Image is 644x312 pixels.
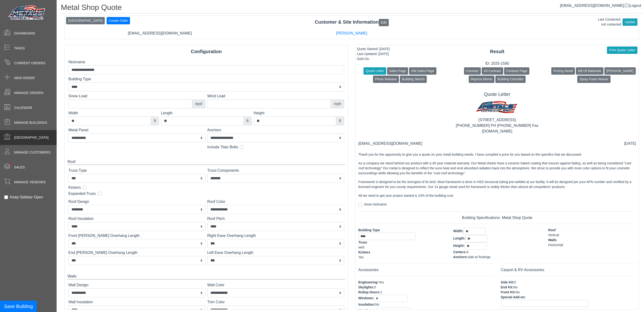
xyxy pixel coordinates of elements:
span: 4 [467,250,468,254]
span: Current Orders [14,61,45,66]
h6: Carport & RV Accessories [501,268,636,272]
label: Wall Insulation [68,299,205,305]
div: Walls [67,274,345,279]
span: Engineering: [358,280,379,284]
label: Roof Color [207,199,344,205]
div: Last Contacted: not contacted [598,17,621,27]
div: web [358,245,446,250]
span: Width: [453,229,463,233]
button: Sales Page [387,67,408,75]
span: Skylights: [358,285,374,289]
span: Dashboard [14,31,35,36]
button: Bill Of Materials [576,67,603,75]
button: Edit [379,19,389,26]
button: Create Order [107,17,130,24]
button: Pricing Detail [551,67,575,75]
span: No [513,285,518,289]
label: Kickers [68,185,81,190]
div: Horizontal [548,243,636,248]
div: [DATE] [624,141,636,146]
label: Anchors [207,127,344,133]
span: Side Kit: [501,280,514,284]
label: Nickname [68,59,344,65]
span: 0 [374,285,376,289]
span: No [375,303,379,306]
button: Building Checklist [495,76,526,83]
label: Height [254,110,344,116]
label: Keep Sidebar Open [10,194,43,200]
div: ft [336,116,344,125]
div: Customer & Site Information [65,18,639,26]
div: Truss [358,240,446,245]
span: Yes [379,280,384,284]
button: Contract [464,67,481,75]
button: Reprice Memo [469,76,494,83]
span: 0 [514,280,516,284]
button: Print Quote Letter [607,47,637,54]
span: - Metal Shop Quote [500,216,532,220]
label: Expanded Truss [68,191,96,197]
label: Truss Type [68,168,205,173]
span: Sales [14,165,25,170]
button: Update [623,18,637,26]
span: Rollup Doors: [358,290,380,294]
span: Manage Customers [14,150,50,155]
span: Length: [453,236,465,240]
span: Manage Buildings [14,120,47,125]
button: Photo Release [373,76,399,83]
label: Length [161,110,251,116]
span: Windows: [358,296,374,300]
span: Manage Orders [14,90,43,95]
span: Insulation: [358,303,375,306]
button: Contract Page [504,67,530,75]
a: [EMAIL_ADDRESS][DOMAIN_NAME] [560,4,629,8]
label: Wind Load [207,93,344,99]
div: Building Type [358,228,446,233]
label: Right Eave Overhang Length [207,233,344,239]
a: [PERSON_NAME] [336,31,367,35]
img: MD logo [474,99,520,117]
label: End [PERSON_NAME] Overhang Length [68,250,205,256]
label: Roof Insulation [68,216,205,222]
button: Spray Foam Waiver [577,76,611,83]
span: • [4,156,17,171]
span: slab w/ footings [468,255,491,259]
div: Sold On: [357,56,390,61]
label: Wall Color [207,282,344,288]
h1: Metal Shop Quote [61,3,643,13]
span: Anchors: [453,255,468,259]
div: Quote Started: [DATE] [357,47,390,51]
label: Width [68,110,159,116]
span: No [515,290,520,294]
button: [PERSON_NAME] [604,67,636,75]
div: mph [331,99,344,108]
h6: Accessories [358,268,494,272]
div: Configuration [65,48,348,55]
button: [GEOGRAPHIC_DATA] [66,17,105,24]
label: Include Titan Bolts [207,144,238,150]
div: Roof [67,159,345,165]
div: | [560,3,641,9]
p: Framework is designed to be the strongest of its kind. Most framework is done in HSS structural t... [358,180,636,189]
span: [GEOGRAPHIC_DATA] [14,135,49,140]
div: Walls [548,238,636,243]
span: Logout [630,4,641,8]
div: Kickers [358,250,446,255]
div: Yes [358,255,446,260]
label: Front [PERSON_NAME] Overhang Length [68,233,205,239]
div: ID: 2025-1580 [355,61,639,66]
label: Metal Panel [68,127,205,133]
span: End Kit: [501,285,514,289]
label: Truss Components [207,168,344,173]
div: Last Updated: [DATE] [357,51,390,56]
h6: Building Specifications [358,215,636,220]
span: Calendar [14,105,32,110]
p: Thank you for the opportunity to give you a quote on your metal building needs. I have compiled a... [358,152,636,157]
label: Roof Design [68,199,205,205]
div: [STREET_ADDRESS] [PHONE_NUMBER] PH [PHONE_NUMBER] Fax [DOMAIN_NAME] [358,117,636,134]
span: New Order [14,76,35,81]
p: As a company we stand behind our product with a 40 year material warranty. Our Metal sheets have ... [358,161,636,176]
button: Old Sales Page [409,67,436,75]
div: [EMAIL_ADDRESS][DOMAIN_NAME] [358,141,422,146]
label: Building Type [68,76,344,82]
